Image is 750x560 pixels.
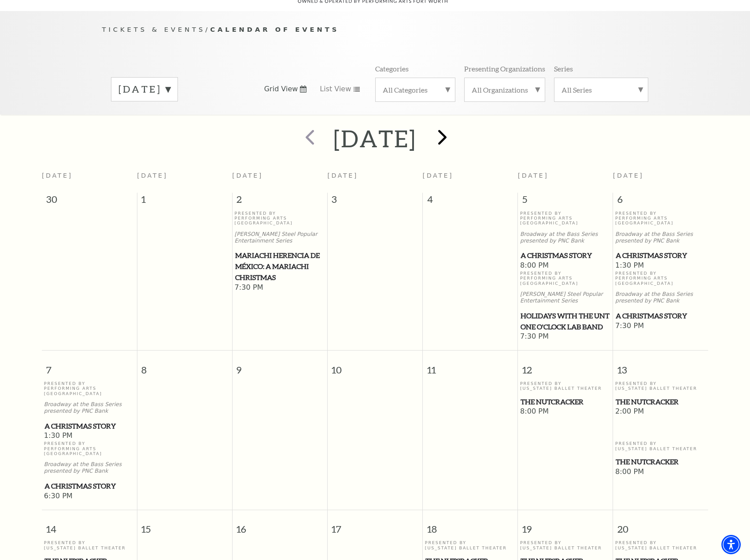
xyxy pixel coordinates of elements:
p: Presented By Performing Arts [GEOGRAPHIC_DATA] [44,381,135,396]
span: A Christmas Story [44,421,134,432]
p: Broadway at the Bass Series presented by PNC Bank [44,461,135,474]
span: Grid View [264,84,298,94]
span: 8:00 PM [615,467,706,477]
label: All Organizations [472,85,538,94]
a: A Christmas Story [615,250,706,261]
p: Presented By [US_STATE] Ballet Theater [425,540,516,550]
span: 17 [328,510,422,541]
p: Broadway at the Bass Series presented by PNC Bank [44,401,135,414]
span: 8 [137,351,232,381]
span: 20 [613,510,708,541]
span: 4 [423,193,517,210]
p: Presented By Performing Arts [GEOGRAPHIC_DATA] [44,441,135,456]
a: A Christmas Story [44,421,135,432]
span: 10 [328,351,422,381]
span: [DATE] [42,172,73,179]
a: Holidays with the UNT One O'Clock Lab Band [520,310,611,332]
span: [DATE] [518,172,549,179]
span: 7 [42,351,137,381]
span: 6 [613,193,708,210]
p: Series [554,64,573,73]
span: 1:30 PM [44,431,135,441]
span: 16 [233,510,327,541]
p: Presenting Organizations [464,64,545,73]
label: [DATE] [118,82,170,96]
span: [DATE] [613,172,644,179]
p: [PERSON_NAME] Steel Popular Entertainment Series [235,231,325,244]
span: 13 [613,351,708,381]
p: Presented By [US_STATE] Ballet Theater [44,540,135,550]
p: [PERSON_NAME] Steel Popular Entertainment Series [520,291,611,304]
p: Presented By [US_STATE] Ballet Theater [520,540,611,550]
a: A Christmas Story [615,310,706,321]
p: Presented By Performing Arts [GEOGRAPHIC_DATA] [615,271,706,286]
p: Presented By [US_STATE] Ballet Theater [615,540,706,550]
a: Mariachi Herencia de México: A Mariachi Christmas [235,250,325,283]
span: 18 [423,510,517,541]
span: The Nutcracker [616,396,706,407]
p: Presented By Performing Arts [GEOGRAPHIC_DATA] [520,271,611,286]
p: Presented By Performing Arts [GEOGRAPHIC_DATA] [520,211,611,226]
a: A Christmas Story [44,481,135,492]
span: A Christmas Story [44,481,134,492]
button: prev [293,123,325,154]
span: Calendar of Events [210,26,339,33]
span: 1:30 PM [615,261,706,271]
span: 3 [328,193,422,210]
span: 8:00 PM [520,407,611,417]
p: Broadway at the Bass Series presented by PNC Bank [615,231,706,244]
span: 2:00 PM [615,407,706,417]
p: Categories [375,64,409,73]
p: Presented By [US_STATE] Ballet Theater [615,381,706,391]
span: A Christmas Story [616,310,706,321]
span: 14 [42,510,137,541]
p: Broadway at the Bass Series presented by PNC Bank [615,291,706,304]
p: Broadway at the Bass Series presented by PNC Bank [520,231,611,244]
button: next [425,123,457,154]
span: 7:30 PM [615,321,706,331]
span: [DATE] [423,172,454,179]
a: The Nutcracker [615,396,706,407]
a: The Nutcracker [615,456,706,467]
p: Presented By [US_STATE] Ballet Theater [520,381,611,391]
span: 12 [518,351,613,381]
span: Tickets & Events [102,26,206,33]
span: [DATE] [232,172,263,179]
p: Presented By Performing Arts [GEOGRAPHIC_DATA] [615,211,706,226]
span: 6:30 PM [44,492,135,501]
span: A Christmas Story [616,250,706,261]
span: 1 [137,193,232,210]
span: The Nutcracker [616,456,706,467]
span: 2 [233,193,327,210]
label: All Series [562,85,641,94]
span: 15 [137,510,232,541]
span: 19 [518,510,613,541]
h2: [DATE] [333,124,417,153]
p: / [102,24,648,35]
span: 5 [518,193,613,210]
label: All Categories [383,85,448,94]
p: Presented By Performing Arts [GEOGRAPHIC_DATA] [235,211,325,226]
a: The Nutcracker [520,396,611,407]
p: Presented By [US_STATE] Ballet Theater [615,441,706,451]
a: A Christmas Story [520,250,611,261]
span: 11 [423,351,517,381]
span: [DATE] [137,172,168,179]
span: Mariachi Herencia de México: A Mariachi Christmas [235,250,325,283]
div: Accessibility Menu [721,535,741,554]
span: 7:30 PM [235,283,325,293]
span: 7:30 PM [520,332,611,342]
span: [DATE] [327,172,358,179]
span: 9 [233,351,327,381]
span: 30 [42,193,137,210]
span: 8:00 PM [520,261,611,271]
span: List View [320,84,351,94]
